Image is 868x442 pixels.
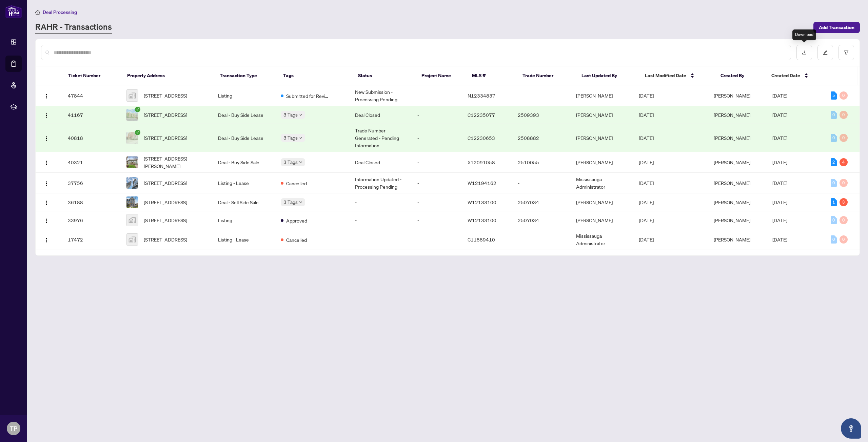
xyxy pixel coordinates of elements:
[571,106,633,124] td: [PERSON_NAME]
[353,66,416,85] th: Status
[817,45,833,60] button: edit
[645,72,686,79] span: Last Modified Date
[840,198,848,206] div: 3
[350,124,412,152] td: Trade Number Generated - Pending Information
[571,85,633,106] td: [PERSON_NAME]
[126,90,138,101] img: thumbnail-img
[350,85,412,106] td: New Submission - Processing Pending
[796,45,812,60] button: download
[639,236,654,243] span: [DATE]
[144,155,207,170] span: [STREET_ADDRESS][PERSON_NAME]
[512,211,571,229] td: 2507034
[468,199,496,205] span: W12133100
[126,214,138,226] img: thumbnail-img
[63,66,122,85] th: Ticket Number
[213,152,275,173] td: Deal - Buy Side Sale
[714,236,750,243] span: [PERSON_NAME]
[839,45,854,60] button: filter
[44,113,49,118] img: Logo
[44,181,49,186] img: Logo
[468,180,496,186] span: W12194162
[412,152,462,173] td: -
[512,193,571,211] td: 2507034
[213,106,275,124] td: Deal - Buy Side Lease
[62,211,121,229] td: 33976
[512,106,571,124] td: 2509393
[840,179,848,187] div: 0
[126,196,138,208] img: thumbnail-img
[802,50,807,55] span: download
[772,159,787,165] span: [DATE]
[62,193,121,211] td: 36188
[299,113,302,117] span: down
[840,134,848,142] div: 0
[299,136,302,140] span: down
[841,418,861,439] button: Open asap
[126,234,138,245] img: thumbnail-img
[412,173,462,193] td: -
[144,236,187,243] span: [STREET_ADDRESS]
[350,211,412,229] td: -
[41,177,52,188] button: Logo
[41,215,52,226] button: Logo
[41,157,52,168] button: Logo
[126,132,138,144] img: thumbnail-img
[468,236,495,243] span: C11889410
[467,66,517,85] th: MLS #
[840,111,848,119] div: 0
[62,229,121,250] td: 17472
[715,66,766,85] th: Created By
[772,92,787,99] span: [DATE]
[299,201,302,204] span: down
[35,21,112,34] a: RAHR - Transactions
[62,173,121,193] td: 37756
[844,50,849,55] span: filter
[512,173,571,193] td: -
[283,134,298,142] span: 3 Tags
[144,198,187,206] span: [STREET_ADDRESS]
[639,66,715,85] th: Last Modified Date
[412,229,462,250] td: -
[714,199,750,205] span: [PERSON_NAME]
[714,92,750,99] span: [PERSON_NAME]
[44,218,49,224] img: Logo
[283,198,298,206] span: 3 Tags
[350,173,412,193] td: Information Updated - Processing Pending
[571,193,633,211] td: [PERSON_NAME]
[283,111,298,119] span: 3 Tags
[144,216,187,224] span: [STREET_ADDRESS]
[135,107,140,112] span: check-circle
[286,236,307,244] span: Cancelled
[639,199,654,205] span: [DATE]
[135,130,140,135] span: check-circle
[512,124,571,152] td: 2508882
[283,158,298,166] span: 3 Tags
[639,135,654,141] span: [DATE]
[517,66,576,85] th: Trade Number
[468,92,495,99] span: N12334837
[512,85,571,106] td: -
[412,193,462,211] td: -
[819,22,854,33] span: Add Transaction
[714,159,750,165] span: [PERSON_NAME]
[772,236,787,243] span: [DATE]
[468,135,495,141] span: C12230653
[126,109,138,121] img: thumbnail-img
[350,106,412,124] td: Deal Closed
[813,22,860,33] button: Add Transaction
[286,217,307,224] span: Approved
[62,152,121,173] td: 40321
[571,211,633,229] td: [PERSON_NAME]
[144,92,187,99] span: [STREET_ADDRESS]
[840,158,848,166] div: 4
[278,66,353,85] th: Tags
[772,180,787,186] span: [DATE]
[350,229,412,250] td: -
[823,50,828,55] span: edit
[35,10,40,15] span: home
[41,109,52,120] button: Logo
[44,136,49,141] img: Logo
[144,179,187,187] span: [STREET_ADDRESS]
[213,124,275,152] td: Deal - Buy Side Lease
[41,132,52,143] button: Logo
